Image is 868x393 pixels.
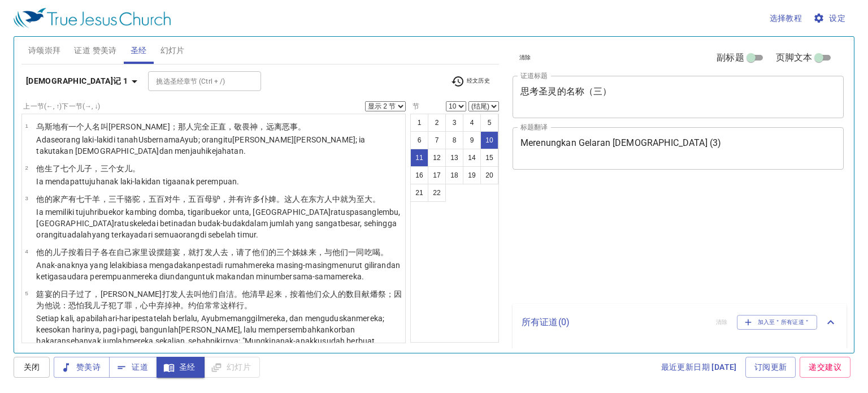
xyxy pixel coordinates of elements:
button: 6 [410,131,428,149]
p: Ada [36,134,402,157]
wh7451: 。 [298,122,306,131]
button: 13 [445,149,463,167]
p: 筵宴 [36,288,402,311]
wh7651: anak laki-laki [101,177,240,186]
p: Anak-anaknya yang lelaki [36,260,402,282]
wh347: 打发 [36,290,402,310]
wh5780: bernama [36,135,365,156]
wh3205: 七个 [60,164,141,173]
button: 21 [410,184,428,202]
span: 2 [25,165,28,171]
wh559: ：恐怕 [60,301,253,310]
button: 22 [428,184,446,202]
span: 圣经 [166,360,196,374]
wh376: 在东方 [301,195,381,204]
wh1419: 。 [372,195,380,204]
wh505: 羊 [92,195,380,204]
wh269: 来，与他们一同吃 [309,248,389,257]
wh4557: mereka sekalian [36,336,375,368]
button: 2 [428,114,446,132]
span: 诗颂崇拜 [28,44,61,58]
button: 加入至＂所有证道＂ [737,315,818,330]
button: 选择教程 [765,8,807,29]
wh430: ，远离 [258,122,306,131]
a: 最近更新日期 [DATE] [657,357,741,378]
wh4735: 有七 [68,195,380,204]
wh1288: 神 [172,301,253,310]
button: 赞美诗 [54,357,110,378]
wh3966: 多 [253,195,380,204]
wh7227: 仆婢 [261,195,380,204]
span: 加入至＂所有证道＂ [744,317,810,327]
wh7969: 千 [116,195,380,204]
span: 圣经 [131,44,147,58]
wh3967: pasang [36,208,400,239]
wh4960: telah berlalu [36,314,384,368]
button: [DEMOGRAPHIC_DATA]记 1 [21,71,146,92]
button: 8 [445,131,463,149]
wh398: dan minum [241,272,364,281]
p: Ia mendapat [36,176,239,187]
wh347: memanggil [36,314,384,368]
span: 关闭 [23,360,41,374]
button: 3 [445,114,463,132]
wh1004: 里设摆筵宴 [140,248,388,257]
wh3117: pesta [36,314,384,368]
wh5780: 地 [53,122,306,131]
wh3205: tujuh [82,177,239,186]
wh1121: 按着日子 [68,248,388,257]
wh194: 我儿子 [84,301,252,310]
span: 5 [25,290,28,296]
wh6924: . [256,230,258,239]
span: 证道 [118,360,148,374]
button: 9 [463,131,481,149]
wh7969: 姊妹 [292,248,388,257]
wh860: dan budak-budak [36,219,397,239]
wh505: ekor kambing domba [36,208,400,239]
b: [DEMOGRAPHIC_DATA]记 1 [26,74,128,88]
wh1121: dan tiga [147,177,239,186]
wh347: 说 [53,301,253,310]
wh347: ; orang [36,135,365,156]
wh6776: lembu [36,208,400,239]
wh7969: anak perempuan [176,177,239,186]
wh2568: 百 [157,195,380,204]
wh3605: orang [179,230,258,239]
wh376: itu [58,230,258,239]
span: 递交建议 [809,360,841,374]
wh3373: akan [DEMOGRAPHIC_DATA] [55,146,246,156]
wh1581: , [GEOGRAPHIC_DATA] [36,208,400,239]
button: 5 [480,114,498,132]
wh7971: mereka, dan menguduskan [36,314,384,368]
span: 选择教程 [770,11,802,25]
wh5973: mereka. [335,272,364,281]
wh5493: 恶事 [282,122,306,131]
wh3117: 这样行 [220,301,253,310]
wh6213: ，就打发人 [180,248,388,257]
wh4960: 的日子 [36,290,402,310]
wh3588: hari-hari [36,314,384,368]
button: 1 [410,114,428,132]
wh7971: 人去叫他们自洁 [36,290,402,310]
wh398: 喝 [372,248,388,257]
span: 清除 [519,53,531,63]
a: 递交建议 [800,357,850,378]
wh7969: saudara perempuan [58,272,364,281]
wh7969: ribu [36,208,400,239]
button: 7 [428,131,446,149]
wh376: 名叫 [92,122,306,131]
img: True Jesus Church [14,8,171,28]
wh1121: ，三个 [92,164,140,173]
span: 经文历史 [451,75,490,88]
wh7925: [PERSON_NAME], lalu mempersembahkan [36,325,375,368]
button: 15 [480,149,498,167]
button: 17 [428,166,446,184]
wh5930: sebanyak jumlah [36,336,375,368]
label: 上一节 (←, ↑) 下一节 (→, ↓) [23,103,100,110]
button: 20 [480,166,498,184]
wh1931: adalah [67,230,259,239]
p: Ia memiliki tujuh [36,206,402,240]
p: Setiap kali, apabila [36,313,402,369]
wh1961: yang terkaya [92,230,259,239]
wh5493: kejahatan [207,146,246,156]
